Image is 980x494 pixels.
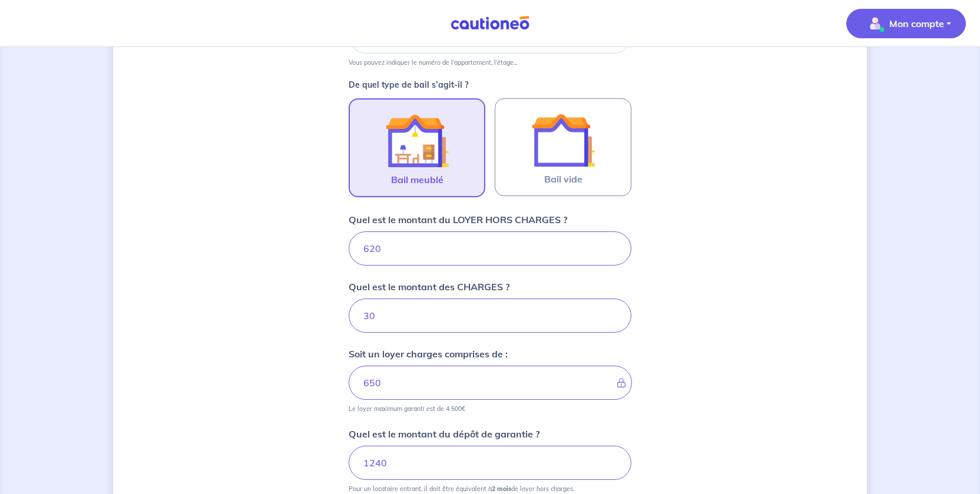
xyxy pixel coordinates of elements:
img: illu_account_valid_menu.svg [866,14,885,33]
img: illu_empty_lease.svg [531,108,595,172]
input: 80 € [349,299,631,333]
img: Cautioneo [446,16,534,31]
input: - € [349,366,632,400]
p: Pour un locataire entrant, il doit être équivalent à de loyer hors charges. [349,485,574,493]
p: De quel type de bail s’agit-il ? [349,81,631,89]
strong: 2 mois [492,485,511,493]
span: Bail vide [544,172,582,186]
img: illu_furnished_lease.svg [385,109,449,173]
span: Bail meublé [391,173,443,187]
p: Soit un loyer charges comprises de : [349,347,508,361]
p: Quel est le montant des CHARGES ? [349,280,509,294]
input: 750€ [349,446,631,480]
button: illu_account_valid_menu.svgMon compte [846,9,966,38]
p: Vous pouvez indiquer le numéro de l’appartement, l’étage... [349,58,517,67]
p: Quel est le montant du LOYER HORS CHARGES ? [349,213,567,227]
input: 750€ [349,231,631,266]
p: Quel est le montant du dépôt de garantie ? [349,427,539,441]
p: Le loyer maximum garanti est de 4 500€ [349,405,465,413]
p: Mon compte [889,16,944,31]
